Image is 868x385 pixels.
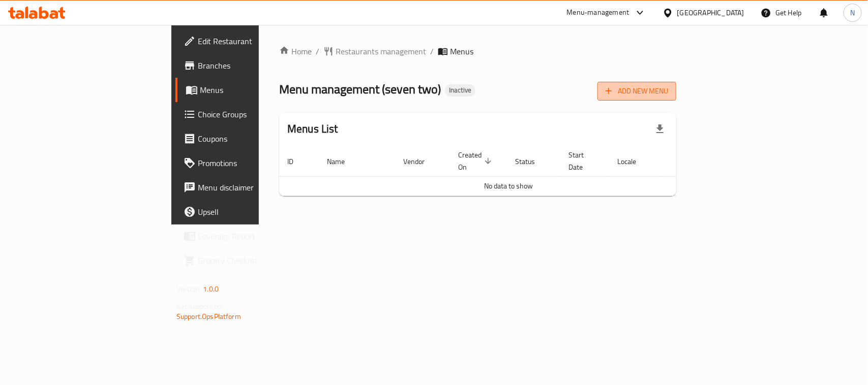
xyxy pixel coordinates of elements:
a: Restaurants management [323,45,426,57]
span: Add New Menu [606,85,668,98]
span: Promotions [198,157,308,169]
span: N [850,7,855,18]
span: Vendor [403,155,438,168]
table: enhanced table [279,146,738,196]
span: Restaurants management [336,45,426,57]
span: Coverage Report [198,230,308,242]
a: Promotions [175,151,316,175]
span: Locale [617,155,649,168]
a: Coverage Report [175,224,316,248]
nav: breadcrumb [279,45,676,57]
span: 1.0.0 [203,282,219,296]
a: Support.OpsPlatform [176,310,241,323]
span: Edit Restaurant [198,35,308,47]
span: Status [515,155,548,168]
div: Export file [648,117,672,141]
span: Upsell [198,206,308,218]
span: Menu disclaimer [198,181,308,194]
span: Menus [200,84,308,96]
div: [GEOGRAPHIC_DATA] [677,7,744,18]
span: Branches [198,59,308,72]
li: / [316,45,319,57]
a: Edit Restaurant [175,29,316,53]
th: Actions [662,146,738,177]
span: Inactive [445,86,475,94]
span: ID [287,155,307,168]
h2: Menus List [287,121,338,137]
a: Choice Groups [175,102,316,126]
a: Menus [175,78,316,102]
div: Inactive [445,84,475,97]
a: Grocery Checklist [175,248,316,273]
span: Grocery Checklist [198,254,308,267]
button: Add New Menu [597,82,676,101]
li: / [430,45,434,57]
a: Upsell [175,200,316,224]
a: Menu disclaimer [175,175,316,200]
span: Name [327,155,358,168]
span: Choice Groups [198,108,308,120]
span: Get support on: [176,300,223,313]
span: Menus [450,45,473,57]
a: Coupons [175,126,316,151]
span: Version: [176,282,201,296]
a: Branches [175,53,316,78]
div: Menu-management [567,7,630,19]
span: Coupons [198,133,308,145]
span: Menu management ( seven two ) [279,78,441,101]
span: Created On [458,149,495,173]
span: No data to show [484,179,533,192]
span: Start Date [568,149,597,173]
